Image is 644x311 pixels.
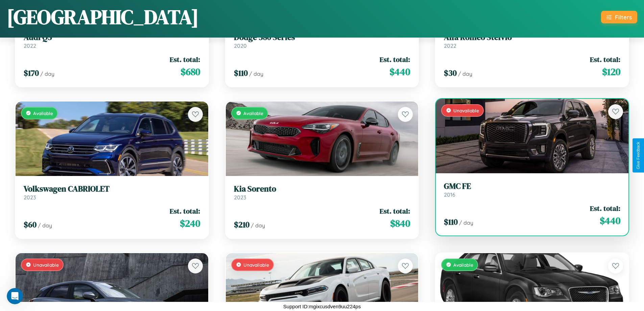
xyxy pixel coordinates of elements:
[243,262,269,268] span: Unavailable
[234,184,410,201] a: Kia Sorento2023
[24,32,200,49] a: Audi Q52022
[24,42,36,49] span: 2022
[283,302,361,311] p: Support ID: mgixcusdven9uu224ps
[234,184,410,194] h3: Kia Sorento
[38,222,52,229] span: / day
[444,181,620,191] h3: GMC FE
[243,110,263,116] span: Available
[453,108,479,113] span: Unavailable
[444,42,456,49] span: 2022
[458,70,472,77] span: / day
[459,219,473,226] span: / day
[249,70,263,77] span: / day
[33,110,53,116] span: Available
[453,262,473,268] span: Available
[7,3,199,31] h1: [GEOGRAPHIC_DATA]
[590,203,620,213] span: Est. total:
[444,32,620,49] a: Alfa Romeo Stelvio2022
[181,65,200,79] span: $ 680
[170,54,200,64] span: Est. total:
[234,32,410,49] a: Dodge 580 Series2020
[444,216,458,227] span: $ 110
[7,288,23,304] iframe: Intercom live chat
[389,65,410,79] span: $ 440
[234,42,247,49] span: 2020
[444,191,455,198] span: 2016
[180,217,200,230] span: $ 240
[390,217,410,230] span: $ 840
[234,219,249,230] span: $ 210
[24,32,200,42] h3: Audi Q5
[251,222,265,229] span: / day
[600,214,620,227] span: $ 440
[602,65,620,79] span: $ 120
[380,206,410,216] span: Est. total:
[590,54,620,64] span: Est. total:
[234,194,246,201] span: 2023
[40,70,54,77] span: / day
[615,14,632,21] div: Filters
[234,32,410,42] h3: Dodge 580 Series
[24,184,200,201] a: Volkswagen CABRIOLET2023
[380,54,410,64] span: Est. total:
[444,67,457,79] span: $ 30
[24,219,37,230] span: $ 60
[24,67,39,79] span: $ 170
[24,184,200,194] h3: Volkswagen CABRIOLET
[33,262,59,268] span: Unavailable
[601,11,637,23] button: Filters
[170,206,200,216] span: Est. total:
[444,181,620,198] a: GMC FE2016
[636,142,641,169] div: Give Feedback
[24,194,36,201] span: 2023
[444,32,620,42] h3: Alfa Romeo Stelvio
[234,67,248,79] span: $ 110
